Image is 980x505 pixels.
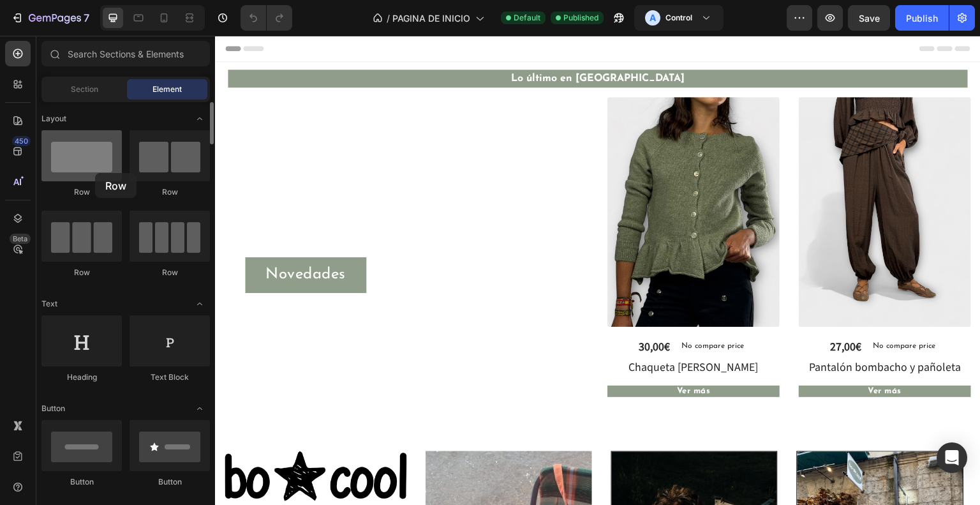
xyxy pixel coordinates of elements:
div: Row [41,186,122,198]
div: 30,00€ [423,301,457,319]
span: Element [152,84,182,95]
div: 450 [12,136,31,146]
div: Publish [906,11,938,25]
div: Ver más [653,350,687,361]
h3: Control [665,11,692,24]
span: Layout [41,113,66,124]
div: Open Intercom Messenger [937,442,967,473]
iframe: Design area [215,36,980,505]
button: 7 [5,5,95,31]
span: Save [859,13,880,24]
span: Section [71,84,98,95]
div: Undo/Redo [241,5,292,31]
input: Search Sections & Elements [41,41,210,66]
h1: Chaqueta [PERSON_NAME] [392,322,565,340]
button: Ver más [392,350,565,361]
p: No compare price [658,306,721,314]
button: Ver más [584,350,756,361]
button: Publish [895,5,949,31]
p: 7 [84,10,89,26]
div: Button [41,476,122,488]
span: Text [41,298,57,310]
div: Ver más [462,350,496,361]
div: Text Block [130,372,210,383]
span: Published [563,12,598,24]
p: A [650,11,656,24]
span: Toggle open [189,398,210,419]
h1: Pantalón bombacho y pañoleta [584,322,756,340]
button: Save [848,5,890,31]
div: Heading [41,372,122,383]
div: Row [130,186,210,198]
span: Button [41,403,65,414]
div: Row [41,267,122,278]
p: No compare price [467,306,530,314]
div: Beta [10,234,31,244]
img: gempages_576301719395238474-b3185f11-9c01-4bc6-9cd1-e554bff04149.webp [10,416,191,466]
div: Row [130,267,210,278]
span: Default [514,12,540,24]
div: 27,00€ [614,301,648,319]
div: Button [130,476,210,488]
span: Toggle open [189,109,210,129]
button: AControl [634,5,724,31]
span: PAGINA DE INICIO [392,11,470,25]
span: Toggle open [189,294,210,314]
span: / [387,11,390,25]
